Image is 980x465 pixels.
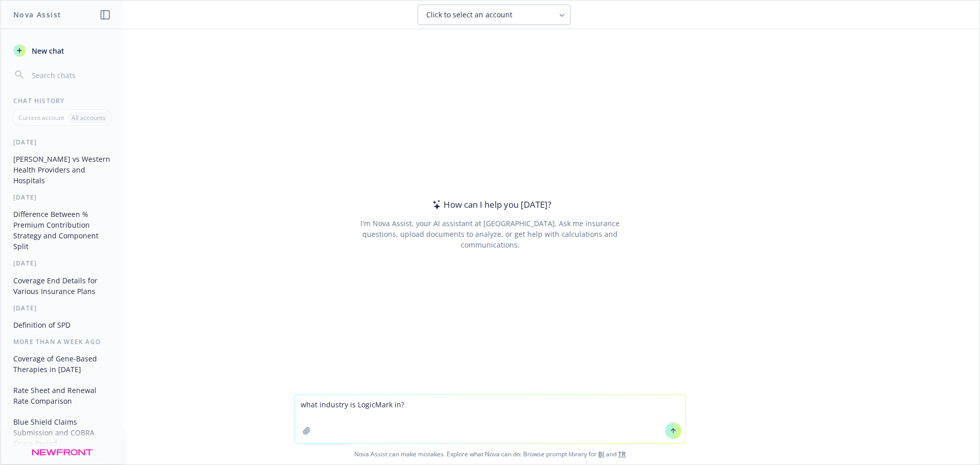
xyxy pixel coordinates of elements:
[1,193,123,202] div: [DATE]
[9,41,115,60] button: New chat
[71,113,106,122] p: All accounts
[598,450,604,458] a: BI
[1,304,123,312] div: [DATE]
[18,113,64,122] p: Current account
[9,316,115,333] button: Definition of SPD
[429,198,551,211] div: How can I help you [DATE]?
[295,395,685,443] textarea: what industry is LogicMark in
[346,218,633,250] div: I'm Nova Assist, your AI assistant at [GEOGRAPHIC_DATA]. Ask me insurance questions, upload docum...
[30,45,64,56] span: New chat
[9,151,115,189] button: [PERSON_NAME] vs Western Health Providers and Hospitals
[418,5,571,25] button: Click to select an account
[426,10,512,20] span: Click to select an account
[5,444,975,464] span: Nova Assist can make mistakes. Explore what Nova can do: Browse prompt library for and
[30,68,111,82] input: Search chats
[9,206,115,255] button: Difference Between % Premium Contribution Strategy and Component Split
[1,259,123,267] div: [DATE]
[13,9,61,20] h1: Nova Assist
[1,96,123,105] div: Chat History
[9,272,115,300] button: Coverage End Details for Various Insurance Plans
[618,450,626,458] a: TR
[1,138,123,146] div: [DATE]
[1,337,123,346] div: More than a week ago
[9,350,115,378] button: Coverage of Gene-Based Therapies in [DATE]
[9,413,115,452] button: Blue Shield Claims Submission and COBRA Grace Period
[9,382,115,409] button: Rate Sheet and Renewal Rate Comparison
